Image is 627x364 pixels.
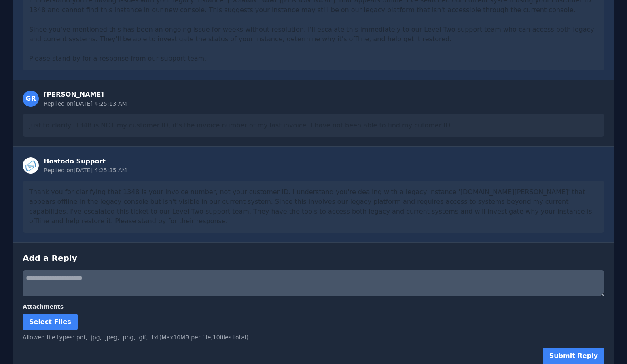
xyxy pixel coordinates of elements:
div: Thank you for clarifying that 1348 is your invoice number, not your customer ID. I understand you... [23,181,604,233]
div: Hostodo Support [44,157,127,166]
img: Staff [23,157,39,174]
span: Select Files [29,318,71,326]
label: Attachments [23,303,604,311]
div: GR [23,91,39,107]
h3: Add a Reply [23,252,604,264]
div: Replied on [DATE] 4:25:13 AM [44,99,127,108]
div: [PERSON_NAME] [44,90,127,99]
div: just to clarify: 1348 is NOT my customer ID, it's the invoice number of my last invoice. I have n... [23,114,604,137]
div: Allowed file types: .pdf, .jpg, .jpeg, .png, .gif, .txt (Max 10 MB per file, 10 files total) [23,333,604,341]
button: Submit Reply [543,348,604,364]
div: Replied on [DATE] 4:25:35 AM [44,166,127,174]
